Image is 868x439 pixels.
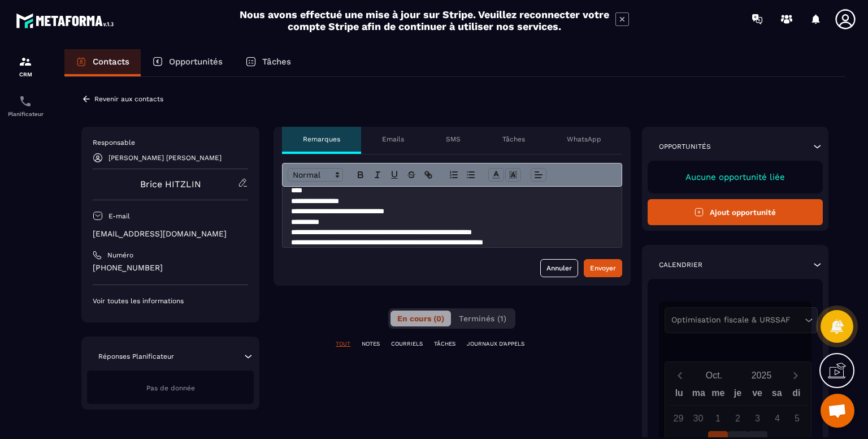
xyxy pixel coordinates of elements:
img: logo [16,10,118,31]
span: En cours (0) [397,314,444,323]
p: [PERSON_NAME] [PERSON_NAME] [108,154,222,162]
p: [EMAIL_ADDRESS][DOMAIN_NAME] [93,229,248,239]
p: [PHONE_NUMBER] [93,262,248,273]
h2: Nous avons effectué une mise à jour sur Stripe. Veuillez reconnecter votre compte Stripe afin de ... [239,8,610,32]
a: Tâches [234,49,302,76]
p: E-mail [108,212,130,221]
p: Opportunités [169,57,223,67]
span: Pas de donnée [146,384,195,392]
p: Réponses Planificateur [98,352,174,361]
p: Opportunités [659,142,711,151]
p: COURRIELS [391,340,423,348]
p: TOUT [336,340,350,348]
a: Brice HITZLIN [140,179,201,190]
img: formation [19,55,32,68]
button: Envoyer [584,259,622,277]
button: Annuler [540,259,578,277]
button: En cours (0) [390,311,451,326]
p: SMS [446,135,461,144]
p: Contacts [93,57,129,67]
a: Contacts [64,49,141,76]
p: WhatsApp [567,135,601,144]
p: Calendrier [659,260,702,269]
p: Planificateur [3,111,48,117]
a: Opportunités [141,49,234,76]
p: JOURNAUX D'APPELS [467,340,524,348]
button: Terminés (1) [452,311,513,326]
div: Ouvrir le chat [821,394,854,428]
p: Emails [382,135,404,144]
p: CRM [3,71,48,78]
p: Remarques [303,135,340,144]
button: Ajout opportunité [648,199,823,225]
img: scheduler [19,94,32,108]
p: Numéro [107,251,133,260]
div: Envoyer [590,262,616,274]
p: Tâches [262,57,291,67]
span: Terminés (1) [459,314,506,323]
p: Revenir aux contacts [94,95,163,103]
p: Responsable [93,138,248,147]
p: Aucune opportunité liée [659,172,812,182]
p: Tâches [502,135,525,144]
p: TÂCHES [434,340,455,348]
p: NOTES [362,340,380,348]
a: schedulerschedulerPlanificateur [3,86,48,126]
a: formationformationCRM [3,46,48,86]
p: Voir toutes les informations [93,296,248,305]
